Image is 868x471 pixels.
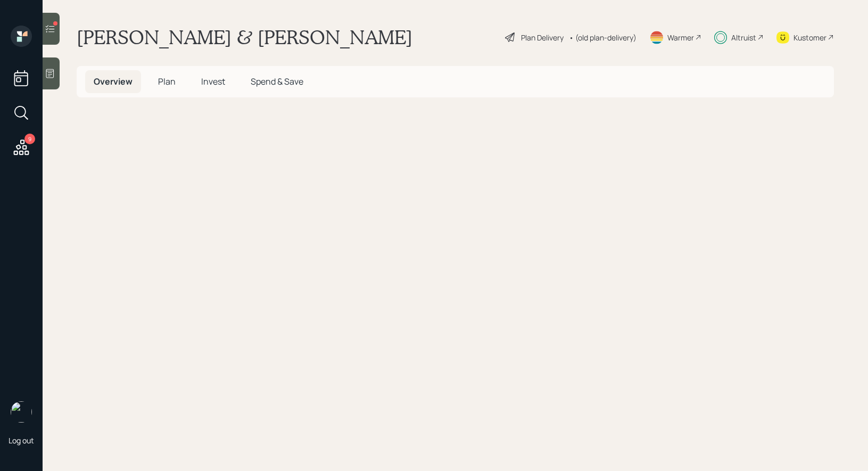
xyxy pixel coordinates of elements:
[9,435,34,445] div: Log out
[251,76,303,87] span: Spend & Save
[11,401,32,423] img: treva-nostdahl-headshot.png
[521,32,564,43] div: Plan Delivery
[77,26,412,49] h1: [PERSON_NAME] & [PERSON_NAME]
[793,32,826,43] div: Kustomer
[158,76,176,87] span: Plan
[201,76,225,87] span: Invest
[24,134,35,144] div: 9
[667,32,694,43] div: Warmer
[569,32,636,43] div: • (old plan-delivery)
[94,76,133,87] span: Overview
[731,32,756,43] div: Altruist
